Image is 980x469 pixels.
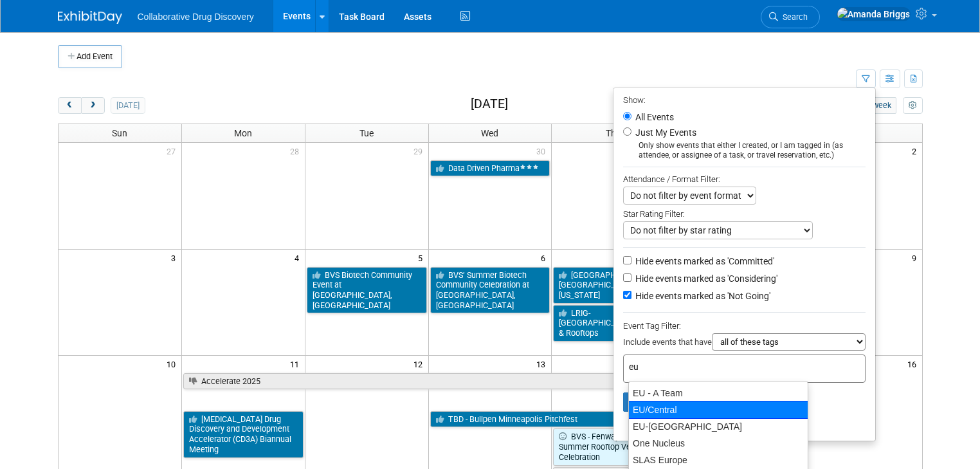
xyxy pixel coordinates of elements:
i: Personalize Calendar [909,102,917,110]
div: Star Rating Filter: [623,205,866,221]
span: 13 [535,356,551,372]
a: BVS’ Summer Biotech Community Celebration at [GEOGRAPHIC_DATA], [GEOGRAPHIC_DATA] [430,267,550,314]
a: Search [761,6,820,28]
div: Attendance / Format Filter: [623,172,866,187]
input: Type tag and hit enter [629,360,809,373]
label: Hide events marked as 'Committed' [633,255,774,268]
a: Accelerate 2025 [183,373,673,390]
span: 16 [906,356,922,372]
div: EU - A Team [629,385,808,401]
span: Thu [606,128,621,138]
span: 29 [412,143,428,159]
span: 3 [170,250,181,266]
span: 28 [289,143,305,159]
div: One Nucleus [629,435,808,452]
span: Sun [112,128,127,138]
div: Include events that have [623,333,866,354]
button: myCustomButton [903,97,922,114]
div: SLAS Europe [629,452,808,468]
button: [DATE] [111,97,145,114]
span: 9 [911,250,922,266]
div: EU/Central [628,401,808,419]
span: 4 [293,250,305,266]
a: LRIG-[GEOGRAPHIC_DATA]: Robots & Rooftops [553,305,673,342]
h2: [DATE] [471,97,508,111]
div: Event Tag Filter: [623,318,866,333]
a: [MEDICAL_DATA] Drug Discovery and Development Accelerator (CD3A) Biannual Meeting [183,411,304,458]
a: Data Driven Pharma [430,160,550,177]
span: Tue [359,128,374,138]
span: 12 [412,356,428,372]
label: Just My Events [633,126,696,139]
label: Hide events marked as 'Considering' [633,272,777,285]
div: EU-[GEOGRAPHIC_DATA] [629,418,808,435]
button: Add Event [58,45,122,68]
span: 10 [165,356,181,372]
span: 30 [535,143,551,159]
button: next [81,97,105,114]
div: Only show events that either I created, or I am tagged in (as attendee, or assignee of a task, or... [623,141,866,160]
span: 5 [417,250,428,266]
button: Apply [623,392,664,412]
span: Wed [481,128,498,138]
span: Search [778,12,808,22]
button: prev [58,97,82,114]
a: BVS Biotech Community Event at [GEOGRAPHIC_DATA], [GEOGRAPHIC_DATA] [307,267,427,314]
label: Hide events marked as 'Not Going' [633,290,770,302]
div: Show: [623,91,866,107]
a: BVS - Fenway Biotech Summer Rooftop Vendor Expo Celebration [553,428,673,465]
span: 27 [165,143,181,159]
span: 2 [911,143,922,159]
span: Mon [234,128,252,138]
span: 11 [289,356,305,372]
a: TBD - Bullpen Minneapolis Pitchfest [430,411,797,428]
label: All Events [633,113,674,122]
img: Amanda Briggs [837,7,911,21]
span: 6 [540,250,551,266]
span: Collaborative Drug Discovery [138,12,254,22]
img: ExhibitDay [58,11,122,24]
a: [GEOGRAPHIC_DATA] in [GEOGRAPHIC_DATA], [US_STATE] [553,267,673,304]
button: week [867,97,896,114]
